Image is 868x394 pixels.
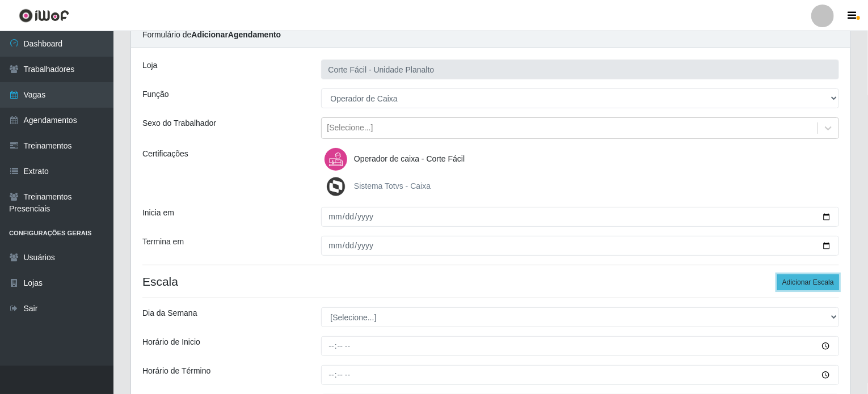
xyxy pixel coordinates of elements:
[325,175,352,198] img: Sistema Totvs - Caixa
[142,148,188,160] label: Certificações
[142,307,197,319] label: Dia da Semana
[777,274,839,290] button: Adicionar Escala
[191,30,281,39] strong: Adicionar Agendamento
[142,207,174,219] label: Inicia em
[142,336,200,348] label: Horário de Inicio
[354,181,431,190] span: Sistema Totvs - Caixa
[354,154,465,163] span: Operador de caixa - Corte Fácil
[321,365,840,385] input: 00:00
[142,117,216,129] label: Sexo do Trabalhador
[142,365,210,377] label: Horário de Término
[142,88,169,100] label: Função
[321,207,840,227] input: 00/00/0000
[321,336,840,356] input: 00:00
[142,60,157,71] label: Loja
[327,122,373,134] div: [Selecione...]
[142,236,184,248] label: Termina em
[325,148,352,171] img: Operador de caixa - Corte Fácil
[142,274,839,289] h4: Escala
[321,236,840,256] input: 00/00/0000
[19,9,69,23] img: CoreUI Logo
[131,22,850,48] div: Formulário de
